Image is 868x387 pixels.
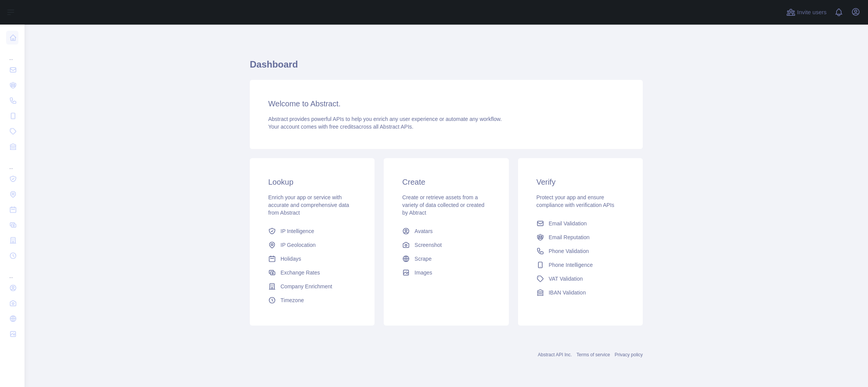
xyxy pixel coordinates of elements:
[402,194,484,216] span: Create or retrieve assets from a variety of data collected or created by Abtract
[533,230,627,244] a: Email Reputation
[538,352,572,357] a: Abstract API Inc.
[265,252,359,266] a: Holidays
[414,227,432,235] span: Avatars
[6,155,18,170] div: ...
[533,258,627,272] a: Phone Intelligence
[797,8,827,17] span: Invite users
[615,352,643,357] a: Privacy policy
[533,272,627,286] a: VAT Validation
[549,247,589,255] span: Phone Validation
[536,194,614,208] span: Protect your app and ensure compliance with verification APIs
[281,255,301,263] span: Holidays
[549,220,587,227] span: Email Validation
[6,46,18,61] div: ...
[329,124,356,130] span: free credits
[281,269,320,276] span: Exchange Rates
[268,194,349,216] span: Enrich your app or service with accurate and comprehensive data from Abstract
[399,252,493,266] a: Scrape
[549,233,590,241] span: Email Reputation
[414,269,432,276] span: Images
[414,255,431,263] span: Scrape
[402,177,490,187] h3: Create
[265,266,359,279] a: Exchange Rates
[268,98,624,109] h3: Welcome to Abstract.
[281,283,332,290] span: Company Enrichment
[399,224,493,238] a: Avatars
[250,58,643,77] h1: Dashboard
[533,217,627,230] a: Email Validation
[576,352,610,357] a: Terms of service
[533,244,627,258] a: Phone Validation
[399,266,493,279] a: Images
[549,261,593,269] span: Phone Intelligence
[399,238,493,252] a: Screenshot
[281,227,314,235] span: IP Intelligence
[281,296,304,304] span: Timezone
[536,177,624,187] h3: Verify
[265,224,359,238] a: IP Intelligence
[281,241,316,249] span: IP Geolocation
[6,264,18,279] div: ...
[265,293,359,307] a: Timezone
[785,6,828,18] button: Invite users
[414,241,442,249] span: Screenshot
[268,116,502,122] span: Abstract provides powerful APIs to help you enrich any user experience or automate any workflow.
[265,238,359,252] a: IP Geolocation
[549,289,586,296] span: IBAN Validation
[268,124,413,130] span: Your account comes with across all Abstract APIs.
[549,275,583,283] span: VAT Validation
[268,177,356,187] h3: Lookup
[265,279,359,293] a: Company Enrichment
[533,286,627,299] a: IBAN Validation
